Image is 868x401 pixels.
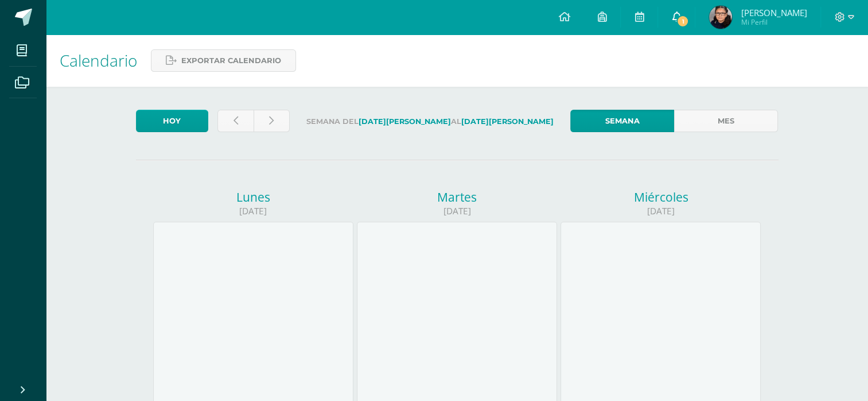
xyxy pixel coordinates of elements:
div: [DATE] [153,205,353,217]
a: Semana [570,110,674,132]
a: Hoy [136,110,208,132]
label: Semana del al [299,110,561,133]
div: Lunes [153,189,353,205]
strong: [DATE][PERSON_NAME] [461,117,554,126]
a: Mes [674,110,778,132]
span: Mi Perfil [741,17,807,27]
div: Miércoles [560,189,761,205]
strong: [DATE][PERSON_NAME] [359,117,451,126]
span: Exportar calendario [181,50,281,71]
span: [PERSON_NAME] [741,7,807,18]
span: Calendario [60,49,137,71]
div: Martes [357,189,557,205]
div: [DATE] [560,205,761,217]
a: Exportar calendario [151,49,296,72]
span: 1 [676,15,689,28]
img: fb910981a6d1d4c4d8406c4b6d3751d5.png [709,6,732,29]
div: [DATE] [357,205,557,217]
